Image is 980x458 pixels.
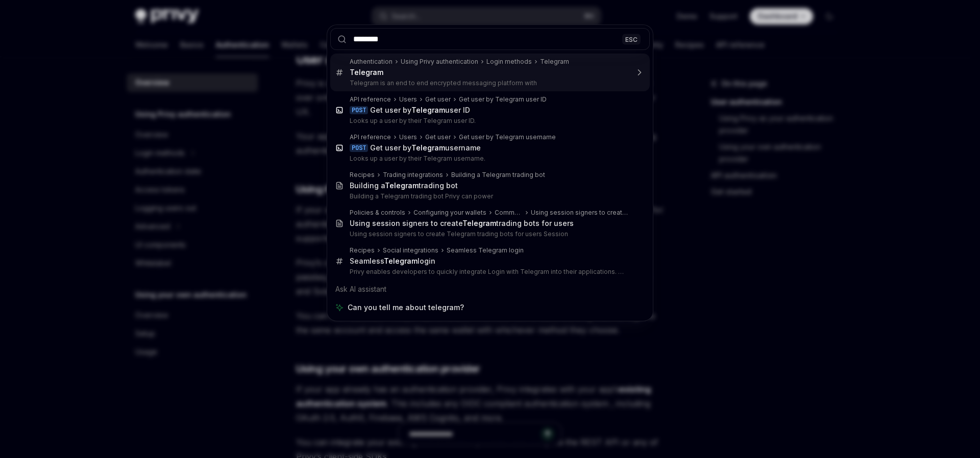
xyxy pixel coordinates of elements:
[451,171,545,179] div: Building a Telegram trading bot
[370,106,470,115] div: Get user by user ID
[350,209,405,217] div: Policies & controls
[350,219,574,228] div: Using session signers to create trading bots for users
[348,302,464,313] span: Can you tell me about telegram?
[399,95,417,104] div: Users
[350,106,368,114] div: POST
[459,133,556,141] div: Get user by Telegram username
[622,34,641,44] div: ESC
[401,58,478,66] div: Using Privy authentication
[531,209,628,217] div: Using session signers to create Telegram trading bots for users
[350,171,375,179] div: Recipes
[411,143,445,152] b: Telegram
[385,181,419,190] b: Telegram
[350,144,368,152] div: POST
[486,58,532,66] div: Login methods
[383,246,438,255] div: Social integrations
[350,230,628,238] p: Using session signers to create Telegram trading bots for users Session
[350,79,628,87] p: Telegram is an end to end encrypted messaging platform with
[350,181,458,190] div: Building a trading bot
[350,58,393,66] div: Authentication
[399,133,417,141] div: Users
[330,280,650,298] div: Ask AI assistant
[425,133,451,141] div: Get user
[383,171,443,179] div: Trading integrations
[350,117,628,125] p: Looks up a user by their Telegram user ID.
[350,95,391,104] div: API reference
[413,209,486,217] div: Configuring your wallets
[350,246,375,255] div: Recipes
[495,209,523,217] div: Common use cases
[350,268,628,276] p: Privy enables developers to quickly integrate Login with Telegram into their applications. With
[384,257,418,265] b: Telegram
[459,95,547,104] div: Get user by Telegram user ID
[425,95,451,104] div: Get user
[540,58,569,66] div: Telegram
[411,106,445,114] b: Telegram
[350,257,435,266] div: Seamless login
[350,133,391,141] div: API reference
[462,219,496,227] b: Telegram
[447,246,524,255] div: Seamless Telegram login
[350,192,628,200] p: Building a Telegram trading bot Privy can power
[370,143,481,152] div: Get user by username
[350,155,628,163] p: Looks up a user by their Telegram username.
[350,68,383,77] b: Telegram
